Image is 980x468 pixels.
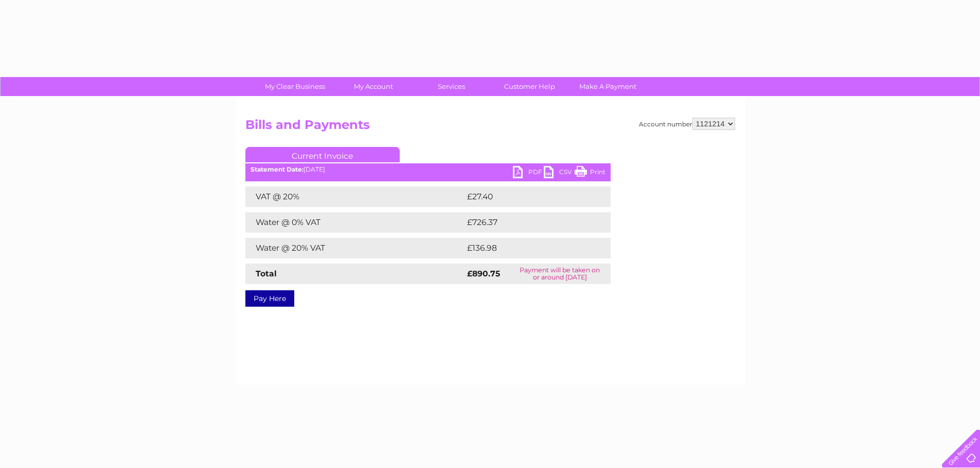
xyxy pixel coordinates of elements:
a: Print [575,166,605,181]
td: Payment will be taken on or around [DATE] [509,264,610,284]
a: My Account [331,77,416,96]
h2: Bills and Payments [245,118,735,137]
td: £726.37 [465,212,592,233]
td: £27.40 [465,186,590,207]
a: Customer Help [487,77,572,96]
td: Water @ 20% VAT [245,238,465,258]
div: [DATE] [245,166,611,173]
b: Statement Date: [251,165,304,173]
strong: £890.75 [467,269,500,278]
a: Pay Here [245,290,294,307]
td: Water @ 0% VAT [245,212,465,233]
a: Services [409,77,494,96]
td: VAT @ 20% [245,186,465,207]
a: CSV [544,166,575,181]
a: Current Invoice [245,147,400,162]
a: My Clear Business [253,77,337,96]
a: PDF [513,166,544,181]
td: £136.98 [465,238,592,258]
strong: Total [256,269,277,278]
div: Account number [639,118,735,130]
a: Make A Payment [565,77,650,96]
